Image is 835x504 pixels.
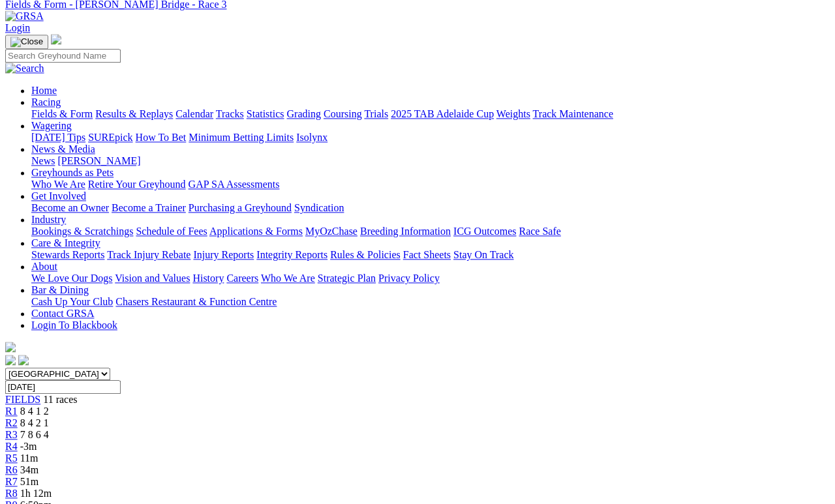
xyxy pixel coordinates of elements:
span: 11 races [43,394,77,405]
a: Schedule of Fees [136,226,207,237]
div: Greyhounds as Pets [31,179,830,190]
a: SUREpick [88,132,132,143]
a: Calendar [175,108,213,119]
a: R1 [5,406,18,417]
div: About [31,273,830,284]
a: ICG Outcomes [453,226,516,237]
a: Get Involved [31,190,86,201]
span: 51m [20,476,38,487]
a: Strategic Plan [318,273,376,284]
div: Wagering [31,132,830,143]
a: Careers [226,273,258,284]
input: Search [5,49,121,63]
a: Privacy Policy [378,273,440,284]
a: Track Injury Rebate [107,249,190,260]
a: R6 [5,464,18,475]
a: Login [5,22,30,33]
a: Racing [31,96,61,108]
a: Stewards Reports [31,249,104,260]
a: Trials [364,108,388,119]
a: News [31,155,55,166]
a: Vision and Values [115,273,190,284]
img: logo-grsa-white.png [51,34,61,44]
img: Close [10,37,43,47]
a: Who We Are [261,273,315,284]
div: Get Involved [31,202,830,214]
a: Home [31,85,57,96]
a: Injury Reports [193,249,254,260]
span: 11m [20,452,38,464]
img: GRSA [5,10,44,22]
a: R3 [5,429,18,440]
a: We Love Our Dogs [31,273,112,284]
a: Cash Up Your Club [31,296,113,307]
a: Isolynx [296,132,327,143]
a: R4 [5,441,18,452]
span: 7 8 6 4 [20,429,49,440]
a: GAP SA Assessments [189,179,280,190]
a: Rules & Policies [330,249,401,260]
a: Care & Integrity [31,237,100,248]
img: logo-grsa-white.png [5,342,16,352]
a: Syndication [294,202,344,213]
a: R8 [5,488,18,499]
a: Statistics [247,108,284,119]
div: Bar & Dining [31,296,830,308]
a: Coursing [324,108,362,119]
a: Bar & Dining [31,284,89,295]
a: How To Bet [136,132,187,143]
div: Industry [31,226,830,237]
a: Become an Owner [31,202,109,213]
a: Wagering [31,120,72,131]
a: Login To Blackbook [31,319,117,331]
a: Contact GRSA [31,308,94,319]
a: Tracks [216,108,244,119]
a: [DATE] Tips [31,132,85,143]
a: Retire Your Greyhound [88,179,186,190]
a: Chasers Restaurant & Function Centre [115,296,277,307]
a: Industry [31,214,66,225]
a: Track Maintenance [533,108,613,119]
img: facebook.svg [5,355,16,365]
a: R7 [5,476,18,487]
a: R5 [5,452,18,464]
span: -3m [20,441,37,452]
a: MyOzChase [305,226,357,237]
a: Integrity Reports [256,249,327,260]
a: Applications & Forms [209,226,303,237]
div: Racing [31,108,830,120]
img: twitter.svg [18,355,29,365]
a: Weights [496,108,530,119]
button: Toggle navigation [5,35,48,49]
a: Become a Trainer [112,202,186,213]
a: Grading [287,108,321,119]
a: Breeding Information [360,226,451,237]
a: FIELDS [5,394,40,405]
span: 34m [20,464,38,475]
a: News & Media [31,143,95,155]
a: Race Safe [519,226,560,237]
input: Select date [5,380,121,394]
a: Stay On Track [453,249,513,260]
a: Purchasing a Greyhound [189,202,292,213]
a: 2025 TAB Adelaide Cup [391,108,494,119]
div: News & Media [31,155,830,167]
a: About [31,261,57,272]
a: Bookings & Scratchings [31,226,133,237]
a: Greyhounds as Pets [31,167,114,178]
a: Fact Sheets [403,249,451,260]
img: Search [5,63,44,74]
a: [PERSON_NAME] [57,155,140,166]
span: 8 4 2 1 [20,417,49,428]
a: R2 [5,417,18,428]
a: History [192,273,224,284]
